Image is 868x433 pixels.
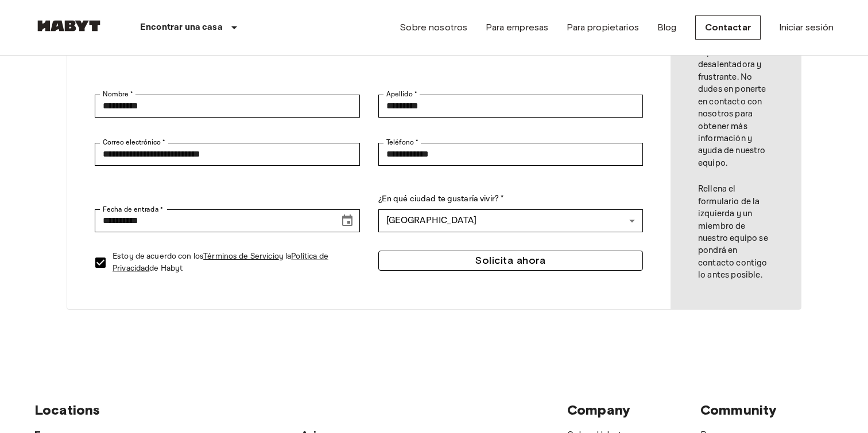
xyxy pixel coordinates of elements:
[34,20,103,32] img: Habyt
[336,209,359,232] button: Choose date, selected date is Dec 1, 2025
[698,183,773,282] p: Rellena el formulario de la izquierda y un miembro de nuestro equipo se pondrá en contacto contig...
[103,89,133,99] label: Nombre *
[779,21,834,34] a: Iniciar sesión
[657,21,677,34] a: Blog
[695,15,761,40] a: Contactar
[140,21,223,34] p: Encontrar una casa
[378,251,644,271] button: Solicita ahora
[203,251,279,262] a: Términos de Servicio
[34,401,100,418] span: Locations
[567,401,630,418] span: Company
[386,89,417,99] label: Apellido *
[103,138,165,147] label: Correo electrónico *
[378,193,644,205] label: ¿En qué ciudad te gustaría vivir? *
[113,251,328,274] a: Política de Privacidad
[400,21,467,34] a: Sobre nosotros
[567,21,639,34] a: Para propietarios
[378,209,644,232] div: [GEOGRAPHIC_DATA]
[698,22,773,169] p: Encontrar una casa puede ser una experiencia desalentadora y frustrante. No dudes en ponerte en c...
[486,21,548,34] a: Para empresas
[386,138,418,147] label: Teléfono *
[103,204,164,214] label: Fecha de entrada
[700,401,777,418] span: Community
[113,251,351,275] p: Estoy de acuerdo con los y la de Habyt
